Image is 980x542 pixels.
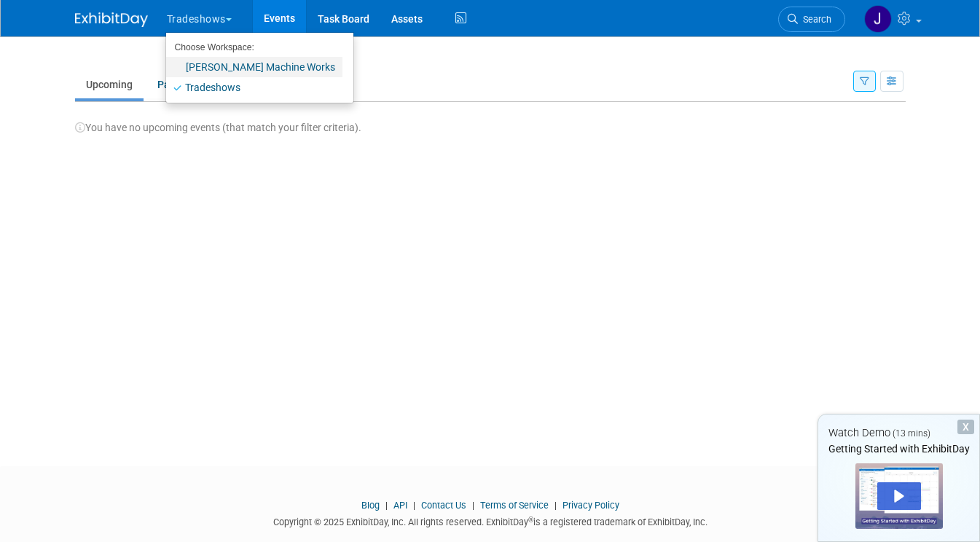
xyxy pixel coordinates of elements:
[480,500,549,511] a: Terms of Service
[166,57,342,77] a: [PERSON_NAME] Machine Works
[75,71,144,98] a: Upcoming
[818,441,979,456] div: Getting Started with ExhibitDay
[166,77,342,98] a: Tradeshows
[551,500,560,511] span: |
[166,38,342,57] li: Choose Workspace:
[818,425,979,441] div: Watch Demo
[146,71,189,98] a: Past
[409,500,419,511] span: |
[393,500,407,511] a: API
[877,482,921,510] div: Play
[361,500,380,511] a: Blog
[957,420,974,434] div: Dismiss
[382,500,391,511] span: |
[421,500,466,511] a: Contact Us
[778,7,845,32] a: Search
[562,500,619,511] a: Privacy Policy
[75,12,148,27] img: ExhibitDay
[864,5,892,33] img: Jordan Fleming
[75,122,361,133] span: You have no upcoming events (that match your filter criteria).
[893,428,930,439] span: (13 mins)
[469,500,478,511] span: |
[798,14,831,25] span: Search
[528,516,533,524] sup: ®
